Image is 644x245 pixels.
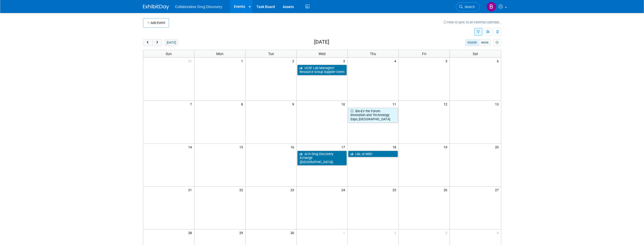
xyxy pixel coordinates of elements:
[463,5,475,9] span: Search
[341,144,347,150] span: 17
[188,187,194,193] span: 21
[143,39,153,46] button: prev
[370,52,376,56] span: Thu
[166,52,172,56] span: Sun
[341,187,347,193] span: 24
[494,144,501,150] span: 20
[188,58,194,64] span: 31
[241,101,245,107] span: 8
[341,101,347,107] span: 10
[314,39,329,45] h2: [DATE]
[189,101,194,107] span: 7
[343,229,347,236] span: 1
[239,144,245,150] span: 15
[175,5,222,9] span: Collaborative Drug Discovery
[465,39,479,46] button: month
[239,229,245,236] span: 29
[318,52,326,56] span: Wed
[394,229,398,236] span: 2
[268,52,274,56] span: Tue
[496,229,501,236] span: 4
[445,229,450,236] span: 3
[392,101,398,107] span: 11
[392,144,398,150] span: 18
[343,58,347,64] span: 3
[188,144,194,150] span: 14
[241,58,245,64] span: 1
[496,41,499,44] i: Personalize Calendar
[494,101,501,107] span: 13
[494,187,501,193] span: 27
[473,52,478,56] span: Sat
[297,65,347,75] a: UCSF Lab Managers’ Resource Group Supplier Event
[445,58,450,64] span: 5
[290,187,296,193] span: 23
[290,144,296,150] span: 16
[348,151,398,157] a: L&L at MBC
[456,2,480,11] a: Search
[392,187,398,193] span: 25
[394,58,398,64] span: 4
[152,39,162,46] button: next
[348,108,398,123] a: Bio-EV the Forum Innovation and Technology Expo, [GEOGRAPHIC_DATA]
[290,229,296,236] span: 30
[422,52,426,56] span: Fri
[443,144,450,150] span: 19
[216,52,223,56] span: Mon
[188,229,194,236] span: 28
[443,101,450,107] span: 12
[479,39,491,46] button: week
[443,20,501,24] a: How to sync to an external calendar...
[486,2,496,12] img: Brittany Goldston
[496,58,501,64] span: 6
[143,18,169,28] button: Add Event
[164,39,178,46] button: [DATE]
[143,4,169,10] img: ExhibitDay
[297,151,347,165] a: AI in Drug Discovery Xchange ([GEOGRAPHIC_DATA])
[443,187,450,193] span: 26
[292,101,296,107] span: 9
[239,187,245,193] span: 22
[292,58,296,64] span: 2
[493,39,501,46] button: myCustomButton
